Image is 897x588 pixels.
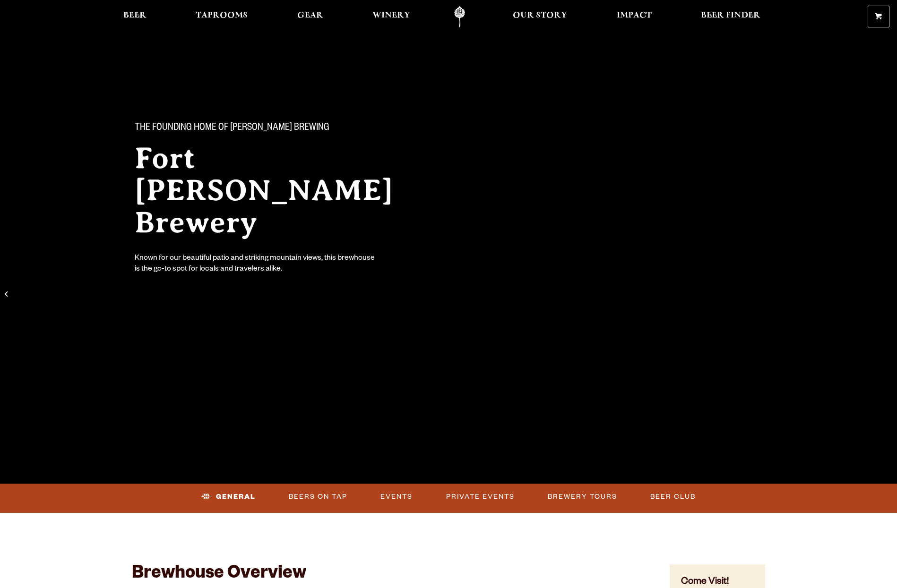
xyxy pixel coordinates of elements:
[297,12,323,19] span: Gear
[513,12,567,19] span: Our Story
[544,486,621,508] a: Brewery Tours
[442,6,477,27] a: Odell Home
[507,6,573,27] a: Our Story
[132,564,646,585] h2: Brewhouse Overview
[198,486,259,508] a: General
[442,486,518,508] a: Private Events
[135,254,377,275] div: Known for our beautiful patio and striking mountain views, this brewhouse is the go-to spot for l...
[285,486,351,508] a: Beers on Tap
[366,6,416,27] a: Winery
[135,122,329,135] span: The Founding Home of [PERSON_NAME] Brewing
[372,12,410,19] span: Winery
[701,12,760,19] span: Beer Finder
[617,12,652,19] span: Impact
[695,6,767,27] a: Beer Finder
[377,486,416,508] a: Events
[123,12,147,19] span: Beer
[647,486,699,508] a: Beer Club
[196,12,248,19] span: Taprooms
[135,142,430,239] h2: Fort [PERSON_NAME] Brewery
[117,6,153,27] a: Beer
[190,6,254,27] a: Taprooms
[611,6,658,27] a: Impact
[291,6,329,27] a: Gear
